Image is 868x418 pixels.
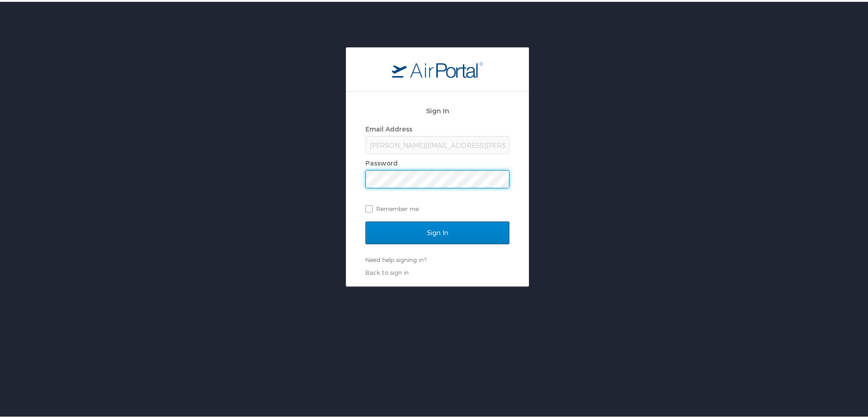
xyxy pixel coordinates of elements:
label: Email Address [365,123,412,131]
a: Back to sign in [365,267,409,274]
label: Password [365,157,398,165]
h2: Sign In [365,104,509,114]
a: Need help signing in? [365,254,426,262]
img: logo [392,60,483,76]
input: Sign In [365,220,509,242]
label: Remember me [365,200,509,214]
